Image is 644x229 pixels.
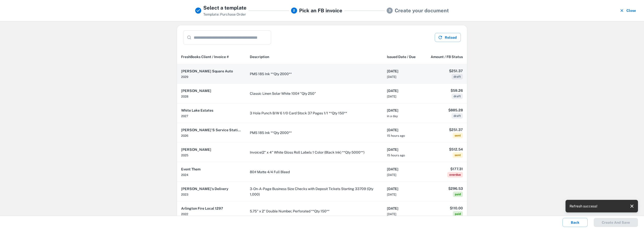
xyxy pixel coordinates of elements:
h5: Pick an FB invoice [299,7,342,14]
span: in a day [387,114,398,118]
span: 2029 [181,75,188,79]
h6: [DATE] [387,147,419,152]
span: 2025 [181,154,188,157]
span: Issued Date / Due [387,54,416,60]
h6: White Lake Estates [181,108,242,113]
h6: [PERSON_NAME] [181,147,242,152]
h6: [DATE] [387,108,419,113]
h5: Create your document [395,7,449,14]
td: PMS 185 Ink **Qty 2000** [246,64,383,84]
h6: [DATE] [387,206,419,211]
span: FreshBooks Client / Invoice # [181,54,229,60]
text: 2 [293,9,295,12]
h6: [PERSON_NAME] [181,88,242,94]
span: draft [452,94,463,99]
h6: [DATE] [387,127,419,133]
span: 2026 [181,134,188,138]
td: PMS 185 Ink **Qty 2000** [246,123,383,143]
button: Back [562,218,588,227]
h6: [PERSON_NAME] Square Auto [181,68,242,74]
h6: [PERSON_NAME]'S Service Station [181,127,242,133]
td: 5.75" x 2" Double Number, Perforated **Qty 150** [246,201,383,221]
span: Template: Purchase Order [203,12,246,16]
td: Invoice(2" x 4" White Gloss Roll Labels 1 Color (Black Ink) **Qty 5000**) [246,143,383,162]
span: [DATE] [387,75,396,79]
button: close [628,202,636,210]
h6: [DATE] [387,68,419,74]
span: [DATE] [387,95,396,98]
h6: $885.28 [427,107,463,113]
td: Classic Linen Solar White 100# "Qty 250" [246,84,383,103]
span: 15 hours ago [387,154,405,157]
span: 2027 [181,114,188,118]
span: draft [452,113,463,119]
h6: Arlington Fire Local 1297 [181,206,242,211]
h6: [DATE] [387,88,419,94]
span: 2022 [181,212,188,216]
span: [DATE] [387,193,396,196]
span: 2024 [181,173,188,177]
span: [DATE] [387,173,396,177]
h6: [PERSON_NAME]'s Delivery [181,186,242,192]
h6: $512.54 [427,147,463,152]
h6: $59.26 [427,88,463,93]
h6: $177.31 [427,166,463,172]
h6: [DATE] [387,186,419,192]
td: 80# Matte 4/4 Full Bleed [246,162,383,182]
text: 3 [389,9,391,12]
span: paid [453,211,463,217]
h6: $251.37 [427,127,463,132]
h6: $110.00 [427,205,463,211]
button: Close [618,4,638,17]
h6: $296.53 [427,186,463,191]
span: 2028 [181,95,188,98]
span: [DATE] [387,212,396,216]
span: 2023 [181,193,188,196]
td: 3-On-A-Page Business Size Checks with Deposit Tickets Starting 33709 (Qty 1,000) [246,182,383,201]
span: Description [250,54,269,60]
button: Reload [435,33,461,42]
h6: Event Them [181,166,242,172]
span: 15 hours ago [387,134,405,138]
div: Refresh success! [570,201,597,211]
h6: $251.37 [427,68,463,74]
span: Amount / FB Status [431,54,463,60]
h6: [DATE] [387,166,419,172]
span: sent [453,152,463,158]
span: overdue [447,172,463,177]
span: paid [453,192,463,197]
h5: Select a template [203,4,247,12]
span: draft [452,74,463,79]
td: 3 Hole Punch B/W 6 1/0 Card Stock 37 Pages 1/1 **Qty 150** [246,103,383,123]
span: sent [453,133,463,138]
